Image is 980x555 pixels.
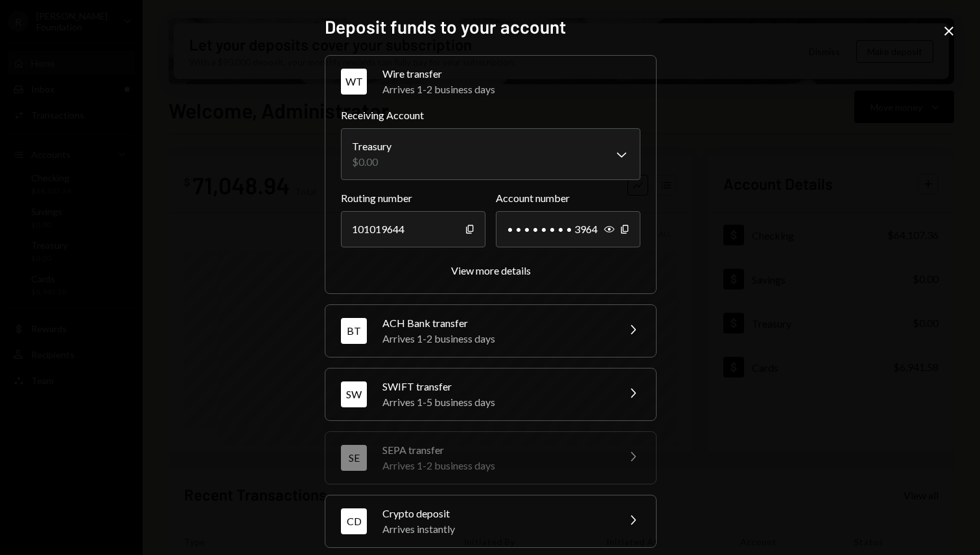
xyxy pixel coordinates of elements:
[496,211,640,247] div: • • • • • • • • 3964
[451,264,531,277] div: View more details
[325,56,656,108] button: WTWire transferArrives 1-2 business days
[382,331,609,346] div: Arrives 1-2 business days
[341,211,485,247] div: 101019644
[325,14,655,40] h2: Deposit funds to your account
[382,66,640,82] div: Wire transfer
[496,190,640,206] label: Account number
[341,69,367,95] div: WT
[382,458,609,473] div: Arrives 1-2 business days
[341,445,367,471] div: SE
[451,264,531,278] button: View more details
[341,508,367,534] div: CD
[325,305,656,357] button: BTACH Bank transferArrives 1-2 business days
[341,128,640,180] button: Receiving Account
[325,432,656,484] button: SESEPA transferArrives 1-2 business days
[382,506,609,521] div: Crypto deposit
[341,108,640,278] div: WTWire transferArrives 1-2 business days
[382,521,609,537] div: Arrives instantly
[325,368,656,420] button: SWSWIFT transferArrives 1-5 business days
[341,318,367,344] div: BT
[382,442,609,458] div: SEPA transfer
[341,190,485,206] label: Routing number
[382,315,609,331] div: ACH Bank transfer
[382,394,609,410] div: Arrives 1-5 business days
[325,495,656,547] button: CDCrypto depositArrives instantly
[382,82,640,97] div: Arrives 1-2 business days
[382,379,609,394] div: SWIFT transfer
[341,381,367,407] div: SW
[341,108,640,123] label: Receiving Account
